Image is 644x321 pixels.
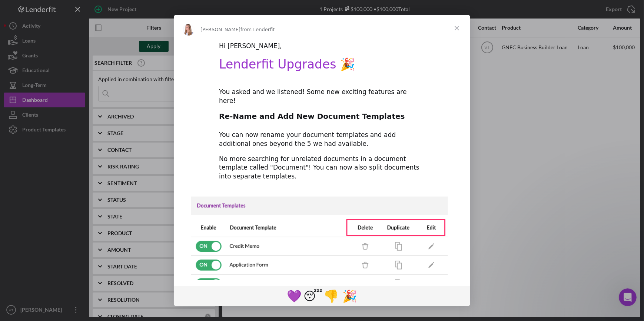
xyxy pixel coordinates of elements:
span: tada reaction [341,287,359,305]
span: from Lenderfit [240,27,275,32]
span: 😴 [303,289,322,303]
span: Close [444,15,470,41]
span: purple heart reaction [285,287,303,305]
span: 1 reaction [322,287,341,305]
img: Profile image for Allison [183,24,195,36]
div: No more searching for unrelated documents in a document template called "Document"! You can now a... [219,155,425,181]
div: You can now rename your document templates and add additional ones beyond the 5 we had available. [219,131,425,148]
h1: Lenderfit Upgrades 🎉 [219,57,425,77]
span: 💜 [287,289,302,303]
div: You asked and we listened! Some new exciting features are here! [219,88,425,106]
span: [PERSON_NAME] [200,27,240,32]
span: 👎 [324,289,339,303]
span: 🎉 [342,289,357,303]
div: Hi [PERSON_NAME], [219,42,425,51]
h2: Re-Name and Add New Document Templates [219,111,425,125]
span: sleeping reaction [303,287,322,305]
